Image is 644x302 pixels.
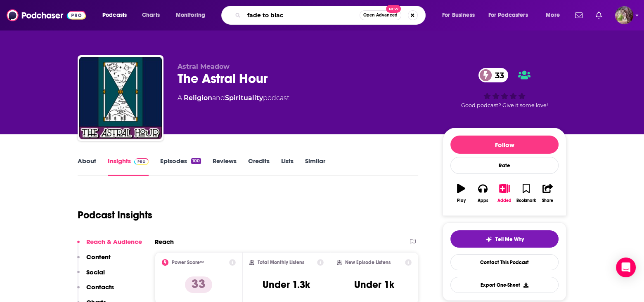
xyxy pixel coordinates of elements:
span: Good podcast? Give it some love! [461,102,548,108]
button: Social [77,268,105,283]
button: Show profile menu [615,6,633,24]
input: Search podcasts, credits, & more... [244,9,360,22]
button: Contacts [77,283,114,298]
div: Added [497,198,511,203]
img: User Profile [615,6,633,24]
span: and [212,94,225,102]
span: Astral Meadow [178,63,230,70]
img: Podchaser Pro [134,158,149,165]
button: open menu [540,9,570,22]
h2: New Episode Listens [345,260,391,265]
img: tell me why sparkle [485,236,492,243]
button: Export One-Sheet [450,277,559,293]
span: 33 [487,68,508,82]
a: Religion [184,94,212,102]
div: Bookmark [516,198,536,203]
div: Apps [478,198,488,203]
span: Logged in as MSanz [615,6,633,24]
div: Search podcasts, credits, & more... [229,6,433,25]
button: open menu [436,9,485,22]
h1: Podcast Insights [78,209,152,221]
button: Follow [450,136,559,154]
span: Monitoring [176,9,205,21]
a: Spirituality [225,94,263,102]
button: Apps [472,178,493,208]
button: Open AdvancedNew [360,10,401,20]
a: Episodes100 [160,157,201,176]
h2: Power Score™ [172,260,204,265]
p: Social [86,268,105,276]
a: Lists [281,157,294,176]
div: Rate [450,157,559,174]
a: Charts [137,9,165,22]
button: Added [494,178,515,208]
button: Play [450,178,472,208]
a: Show notifications dropdown [592,8,605,22]
div: A podcast [178,93,289,103]
button: Share [537,178,559,208]
a: 33 [478,68,508,82]
span: Charts [142,9,160,21]
span: Podcasts [102,9,127,21]
button: Content [77,253,111,268]
button: open menu [483,9,540,22]
div: 33Good podcast? Give it some love! [443,63,566,114]
p: Content [86,253,111,261]
img: Podchaser - Follow, Share and Rate Podcasts [7,7,86,23]
a: Contact This Podcast [450,254,559,270]
div: Open Intercom Messenger [616,258,636,277]
button: Reach & Audience [77,238,142,253]
p: Reach & Audience [86,238,142,246]
img: The Astral Hour [79,57,162,139]
div: Play [457,198,466,203]
h2: Reach [155,238,174,246]
button: tell me why sparkleTell Me Why [450,230,559,248]
button: Bookmark [515,178,537,208]
button: open menu [170,9,216,22]
div: Share [542,198,553,203]
a: About [78,157,96,176]
button: open menu [97,9,137,22]
a: Reviews [213,157,237,176]
h3: Under 1k [354,279,394,291]
span: Open Advanced [363,13,398,17]
span: New [386,5,401,13]
h3: Under 1.3k [263,279,310,291]
a: Similar [305,157,325,176]
span: More [546,9,560,21]
span: For Podcasters [488,9,528,21]
span: Tell Me Why [495,236,524,243]
h2: Total Monthly Listens [258,260,304,265]
div: 100 [191,158,201,164]
a: Credits [248,157,270,176]
p: 33 [185,276,212,293]
a: InsightsPodchaser Pro [108,157,149,176]
p: Contacts [86,283,114,291]
a: Show notifications dropdown [572,8,586,22]
span: For Business [442,9,475,21]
